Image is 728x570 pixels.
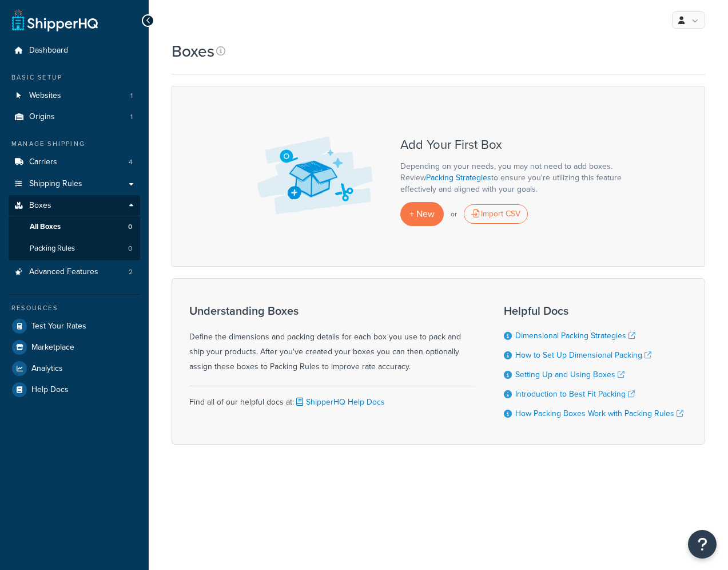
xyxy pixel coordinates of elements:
[29,46,68,56] span: Dashboard
[9,106,140,128] li: Origins
[189,304,475,374] div: Define the dimensions and packing details for each box you use to pack and ship your products. Af...
[128,244,132,254] span: 0
[9,40,140,61] a: Dashboard
[9,106,140,128] a: Origins 1
[9,337,140,358] a: Marketplace
[29,112,55,122] span: Origins
[130,112,133,122] span: 1
[426,172,491,184] a: Packing Strategies
[515,388,635,400] a: Introduction to Best Fit Packing
[9,262,140,283] a: Advanced Features 2
[688,530,717,559] button: Open Resource Center
[189,386,475,410] div: Find all of our helpful docs at:
[128,222,132,232] span: 0
[9,173,140,195] a: Shipping Rules
[31,364,63,374] span: Analytics
[400,202,444,225] a: + New
[9,195,140,216] a: Boxes
[9,85,140,106] li: Websites
[31,385,69,395] span: Help Docs
[9,238,140,259] a: Packing Rules 0
[12,9,98,31] a: ShipperHQ Home
[9,358,140,379] a: Analytics
[9,85,140,106] a: Websites 1
[30,244,75,254] span: Packing Rules
[129,267,133,277] span: 2
[129,157,133,167] span: 4
[130,91,133,101] span: 1
[9,195,140,260] li: Boxes
[294,396,385,408] a: ShipperHQ Help Docs
[504,304,683,317] h3: Helpful Docs
[9,262,140,283] li: Advanced Features
[451,206,457,222] p: or
[29,179,82,189] span: Shipping Rules
[29,267,98,277] span: Advanced Features
[9,152,140,173] li: Carriers
[515,369,624,381] a: Setting Up and Using Boxes
[9,139,140,149] div: Manage Shipping
[31,322,86,331] span: Test Your Rates
[400,138,629,152] h3: Add Your First Box
[464,204,528,224] div: Import CSV
[9,152,140,173] a: Carriers 4
[189,304,475,317] h3: Understanding Boxes
[9,216,140,237] a: All Boxes 0
[515,349,651,361] a: How to Set Up Dimensional Packing
[400,161,629,195] p: Depending on your needs, you may not need to add boxes. Review to ensure you're utilizing this fe...
[409,207,435,220] span: + New
[9,379,140,400] a: Help Docs
[9,303,140,313] div: Resources
[29,91,61,101] span: Websites
[515,407,683,419] a: How Packing Boxes Work with Packing Rules
[29,201,51,211] span: Boxes
[30,222,61,232] span: All Boxes
[29,157,57,167] span: Carriers
[31,343,74,353] span: Marketplace
[9,216,140,237] li: All Boxes
[172,40,214,62] h1: Boxes
[9,73,140,82] div: Basic Setup
[9,238,140,259] li: Packing Rules
[9,316,140,337] a: Test Your Rates
[515,330,635,342] a: Dimensional Packing Strategies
